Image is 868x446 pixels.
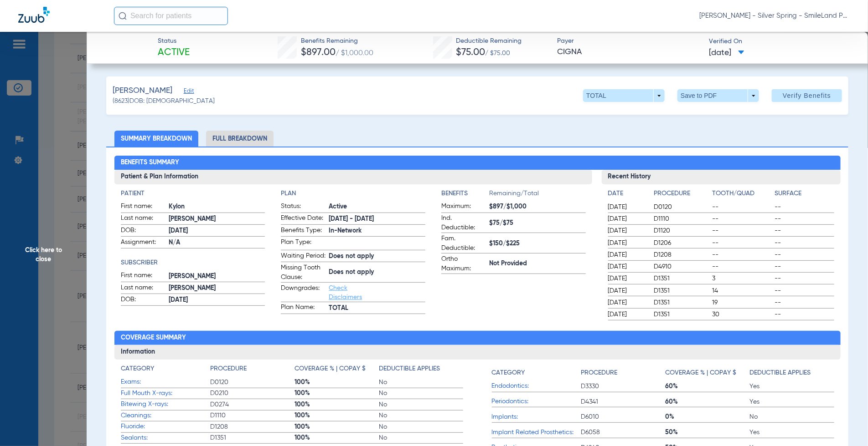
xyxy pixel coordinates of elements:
span: Endodontics: [492,381,581,391]
span: D1120 [654,226,709,235]
span: 100% [294,400,379,409]
span: 14 [712,286,771,295]
span: Does not apply [329,268,425,277]
span: Verified On [709,37,853,46]
span: [DATE] [608,262,646,271]
app-breakdown-title: Tooth/Quad [712,189,771,202]
span: Implant Related Prosthetics: [492,428,581,437]
span: -- [775,226,834,235]
span: [PERSON_NAME] [113,85,172,96]
span: -- [712,238,771,248]
div: Chat Widget [822,402,868,446]
span: Yes [750,428,834,437]
span: 100% [294,389,379,398]
span: -- [775,250,834,259]
span: Status [158,36,190,46]
app-breakdown-title: Category [121,364,210,377]
span: [DATE] [608,203,646,212]
span: Plan Type: [281,238,325,250]
h4: Deductible Applies [750,368,811,378]
span: D0120 [210,378,294,387]
span: No [379,389,463,398]
span: D0210 [210,389,294,398]
span: D1110 [654,214,709,223]
span: [DATE] [608,238,646,248]
span: No [379,422,463,431]
span: Downgrades: [281,284,325,302]
span: 100% [294,411,379,420]
span: $75.00 [456,48,486,57]
span: 60% [666,382,750,391]
span: Deductible Remaining [456,36,522,46]
span: [DATE] [608,310,646,319]
span: First name: [121,271,165,282]
span: D3330 [581,382,666,391]
span: $75/$75 [489,218,586,228]
app-breakdown-title: Surface [775,189,834,202]
app-breakdown-title: Deductible Applies [750,364,834,381]
span: [DATE] [608,274,646,283]
h2: Coverage Summary [114,331,841,345]
h4: Coverage % | Copay $ [666,368,737,378]
span: [DATE] - [DATE] [329,214,425,224]
app-breakdown-title: Coverage % | Copay $ [666,364,750,381]
app-breakdown-title: Coverage % | Copay $ [294,364,379,377]
h4: Benefits [441,189,489,198]
span: -- [775,214,834,223]
span: -- [775,274,834,283]
span: Periodontics: [492,397,581,406]
span: 19 [712,298,771,307]
span: -- [775,286,834,295]
span: -- [712,262,771,271]
span: Missing Tooth Clause: [281,263,325,282]
span: Benefits Remaining [301,36,373,46]
span: Last name: [121,213,165,224]
span: 50% [666,428,750,437]
app-breakdown-title: Category [492,364,581,381]
app-breakdown-title: Deductible Applies [379,364,463,377]
span: Waiting Period: [281,251,325,262]
span: Maximum: [441,202,486,213]
app-breakdown-title: Benefits [441,189,489,202]
span: TOTAL [329,304,425,313]
span: Payer [558,36,702,46]
span: Active [158,46,190,59]
span: Does not apply [329,252,425,261]
span: Plan Name: [281,303,325,314]
span: D1110 [210,411,294,420]
span: -- [775,238,834,248]
span: -- [712,226,771,235]
span: Implants: [492,412,581,422]
span: D1351 [654,298,709,307]
h4: Coverage % | Copay $ [294,364,366,374]
span: -- [775,310,834,319]
button: Verify Benefits [772,89,842,102]
span: [DATE] [608,214,646,223]
span: 60% [666,397,750,406]
span: [PERSON_NAME] [169,272,265,281]
span: [DATE] [169,226,265,236]
span: 100% [294,378,379,387]
app-breakdown-title: Procedure [581,364,666,381]
h4: Subscriber [121,258,265,268]
span: -- [775,262,834,271]
span: No [750,412,834,421]
span: -- [712,250,771,259]
span: Yes [750,397,834,406]
span: $150/$225 [489,239,586,248]
span: Ortho Maximum: [441,254,486,274]
span: Fam. Deductible: [441,234,486,253]
span: Kylon [169,202,265,212]
span: No [379,400,463,409]
span: No [379,411,463,420]
span: 100% [294,422,379,431]
h4: Plan [281,189,425,198]
span: -- [712,203,771,212]
span: (8623) DOB: [DEMOGRAPHIC_DATA] [113,96,215,106]
span: [DATE] [608,250,646,259]
span: D1208 [210,422,294,431]
span: Status: [281,202,325,213]
a: Check Disclaimers [329,285,362,300]
span: D0120 [654,203,709,212]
